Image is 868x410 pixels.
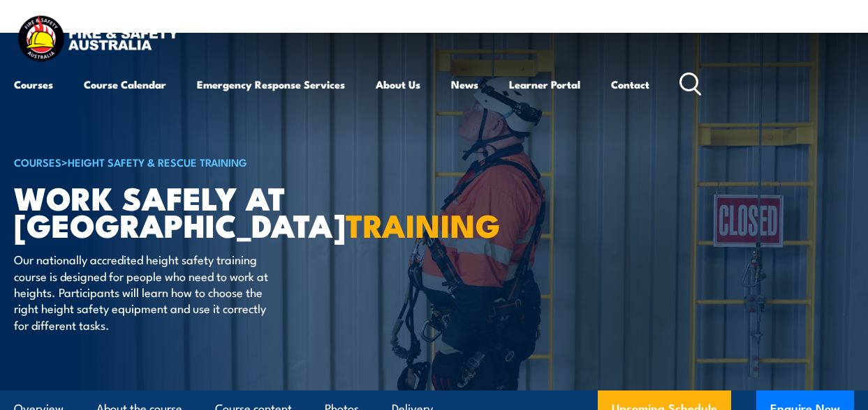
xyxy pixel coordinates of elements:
h1: Work Safely at [GEOGRAPHIC_DATA] [14,183,359,238]
a: Learner Portal [509,68,580,101]
a: About Us [376,68,420,101]
a: Courses [14,68,53,101]
p: Our nationally accredited height safety training course is designed for people who need to work a... [14,251,269,333]
a: COURSES [14,154,61,169]
a: Course Calendar [84,68,166,101]
strong: TRAINING [346,200,501,248]
a: Height Safety & Rescue Training [68,154,247,169]
a: Contact [611,68,649,101]
a: News [451,68,478,101]
a: Emergency Response Services [197,68,345,101]
h6: > [14,153,359,170]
